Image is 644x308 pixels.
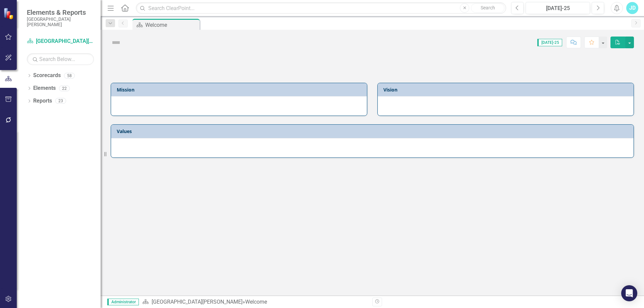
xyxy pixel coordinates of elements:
[27,53,94,65] input: Search Below...
[142,298,367,306] div: »
[471,3,504,13] button: Search
[152,299,243,305] a: [GEOGRAPHIC_DATA][PERSON_NAME]
[245,299,267,305] div: Welcome
[33,72,61,79] a: Scorecards
[111,37,121,48] img: Not Defined
[27,8,94,16] span: Elements & Reports
[107,299,139,305] span: Administrator
[117,129,630,134] h3: Values
[537,39,562,46] span: [DATE]-25
[3,8,15,19] img: ClearPoint Strategy
[626,2,638,14] button: JD
[481,5,495,10] span: Search
[383,87,630,92] h3: Vision
[145,21,198,29] div: Welcome
[27,38,94,45] a: [GEOGRAPHIC_DATA][PERSON_NAME]
[526,2,590,14] button: [DATE]-25
[117,87,364,92] h3: Mission
[33,97,52,105] a: Reports
[59,85,70,91] div: 22
[33,84,56,92] a: Elements
[64,73,75,78] div: 58
[55,98,66,104] div: 23
[136,2,506,14] input: Search ClearPoint...
[27,16,94,27] small: [GEOGRAPHIC_DATA][PERSON_NAME]
[528,4,588,12] div: [DATE]-25
[621,285,637,301] div: Open Intercom Messenger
